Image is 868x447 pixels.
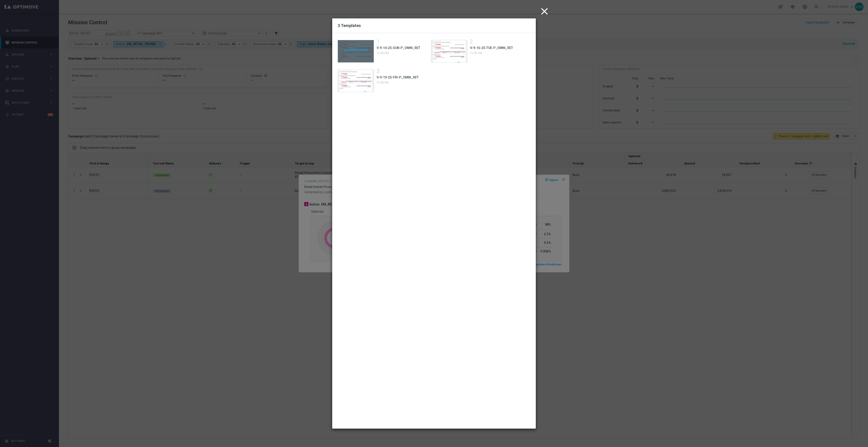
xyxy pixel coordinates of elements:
i: close [539,6,550,17]
div: 1 [377,40,424,44]
div: 12:00 AM [377,81,424,85]
div: Template preview [338,40,374,62]
span: V-9-19-25-FRI-P_OMNI_RET [377,76,419,79]
button: close [538,5,552,19]
span: V-9-16-25-TUE-P_OMNI_RET [470,46,513,50]
div: 12:00 AM [377,51,424,55]
div: 3 [377,69,424,73]
div: 2 [470,40,518,44]
h2: 3 Templates [338,23,530,28]
div: 12:00 AM [470,51,518,55]
span: V-9-14-25-SUN-P_OMNI_RET [377,46,420,50]
button: Template preview [338,40,374,63]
